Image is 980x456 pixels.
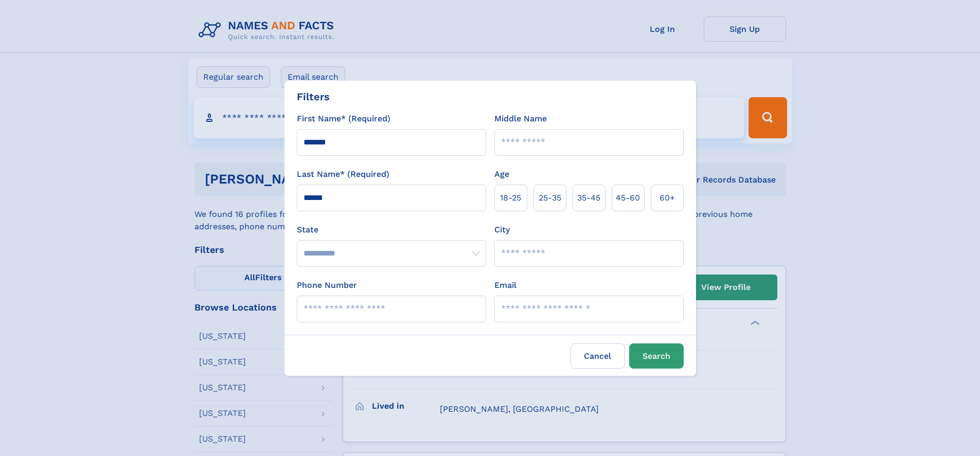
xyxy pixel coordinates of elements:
[494,113,547,125] label: Middle Name
[297,113,390,125] label: First Name* (Required)
[297,224,486,236] label: State
[297,279,357,291] label: Phone Number
[494,168,509,180] label: Age
[494,224,510,236] label: City
[500,192,521,204] span: 18‑25
[616,192,640,204] span: 45‑60
[571,343,625,369] label: Cancel
[494,279,516,291] label: Email
[297,168,389,180] label: Last Name* (Required)
[539,192,561,204] span: 25‑35
[577,192,600,204] span: 35‑45
[629,343,684,369] button: Search
[660,192,675,204] span: 60+
[297,89,330,104] div: Filters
